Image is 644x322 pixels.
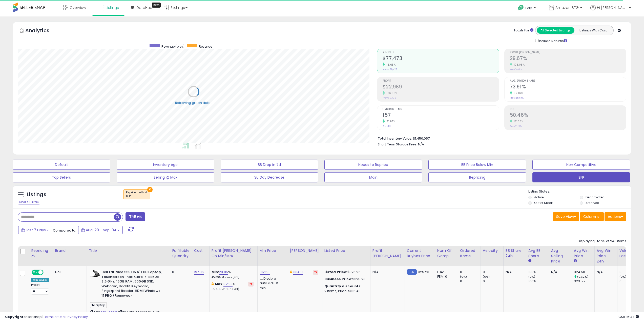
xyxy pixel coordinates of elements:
[324,284,361,289] b: Quantity discounts
[378,135,622,141] li: $1,450,057
[510,80,626,82] span: Avg. Buybox Share
[531,38,573,44] div: Include Returns
[528,270,549,274] div: 100%
[418,142,424,147] span: N/A
[437,274,454,279] div: FBM: 0
[407,269,417,275] small: FBM
[324,289,366,293] div: 2 Items, Price: $315.48
[512,63,525,67] small: 103.08%
[324,172,422,182] button: Main
[70,5,86,10] span: Overview
[510,112,626,119] h2: 50.46%
[324,270,366,274] div: $325.25
[597,5,627,10] span: Hi [PERSON_NAME]
[378,136,412,141] b: Total Inventory Value:
[597,248,615,264] div: Avg Win Price 24h.
[428,172,526,182] button: Repricing
[512,91,524,95] small: 32.84%
[597,270,613,274] div: N/A
[605,212,626,221] button: Actions
[583,214,599,219] span: Columns
[428,160,526,170] button: BB Price Below Min
[221,172,318,182] button: 30 Day Decrease
[100,310,117,315] a: B0FKJRS56L
[383,80,499,82] span: Profit
[619,275,627,279] small: (0%)
[574,248,592,259] div: Avg Win Price
[512,120,524,123] small: 131.36%
[101,270,163,299] b: Dell Latitude 5591 15.6" FHD Laptop, Touchscreen, Intel Core i7-8850H 2.6 GHz, 16GB RAM, 500GB SS...
[215,281,224,286] b: Max:
[106,5,119,10] span: Listings
[510,125,522,128] small: Prev: 21.81%
[383,68,397,71] small: Prev: $66,428
[13,160,110,170] button: Default
[553,212,579,221] button: Save View
[221,160,318,170] button: BB Drop in 7d
[506,270,522,274] div: N/A
[372,248,403,259] div: Profit [PERSON_NAME]
[212,276,254,279] p: 45.69% Markup (ROI)
[460,275,467,279] small: (0%)
[532,172,630,182] button: SFP
[212,282,254,291] div: %
[383,108,499,111] span: Ordered Items
[32,270,38,275] span: ON
[551,248,570,264] div: Avg Selling Price
[483,279,503,283] div: 0
[260,270,270,275] a: 312.53
[460,270,481,274] div: 0
[385,120,395,123] small: 31.93%
[510,108,626,111] span: ROI
[383,112,499,119] h2: 157
[212,248,255,259] div: Profit [PERSON_NAME] on Min/Max
[26,228,46,233] span: Last 7 Days
[510,55,626,62] h2: 29.67%
[577,275,588,279] small: (0.32%)
[378,142,417,146] b: Short Term Storage Fees:
[43,270,51,275] span: OFF
[136,5,152,10] span: DataHub
[510,84,626,91] h2: 73.91%
[506,248,524,259] div: BB Share 24h.
[219,270,228,275] a: 28.85
[383,84,499,91] h2: $22,989
[528,248,547,259] div: Avg BB Share
[290,248,320,253] div: [PERSON_NAME]
[5,314,24,319] strong: Copyright
[90,270,100,277] img: 318WjitZC2L._SL40_.jpg
[514,28,533,33] div: Totals For
[383,51,499,54] span: Revenue
[172,270,188,274] div: 0
[574,279,594,283] div: 323.55
[13,172,110,182] button: Top Sellers
[510,68,522,71] small: Prev: 14.61%
[31,283,49,295] div: Preset:
[78,226,123,234] button: Aug-29 - Sep-04
[117,160,214,170] button: Inventory Age
[89,248,168,253] div: Title
[383,125,391,128] small: Prev: 119
[574,27,612,34] button: Listings With Cost
[126,194,148,198] div: SFP
[418,270,429,274] span: 325.23
[619,279,640,283] div: 0
[43,314,65,319] a: Terms of Use
[510,96,524,99] small: Prev: 55.64%
[537,27,574,34] button: All Selected Listings
[147,187,153,192] button: ×
[31,248,51,253] div: Repricing
[460,248,479,259] div: Ordered Items
[528,189,631,194] p: Listing States:
[152,3,161,8] div: Tooltip anchor
[260,276,284,290] div: Disable auto adjust min
[460,279,481,283] div: 0
[90,302,107,308] span: Laptop
[618,314,639,319] span: 2025-09-12 16:47 GMT
[324,284,366,289] div: :
[514,1,541,16] a: Help
[212,270,219,274] b: Min:
[590,5,631,16] a: Hi [PERSON_NAME]
[260,248,286,253] div: Min Price
[126,191,148,198] span: Reprice method :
